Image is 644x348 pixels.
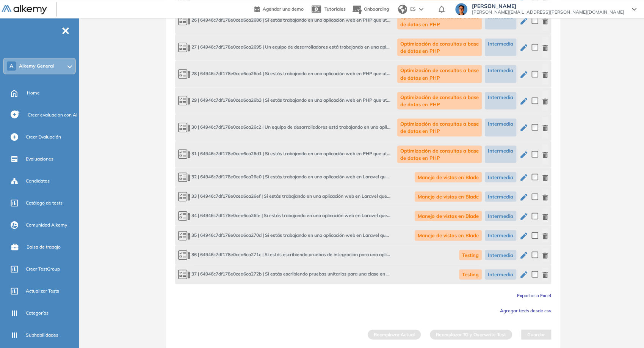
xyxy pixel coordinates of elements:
[397,92,482,109] span: Optimización de consultas a base de datos en PHP
[254,4,304,13] a: Agendar una demo
[485,269,516,279] span: Intermedia
[178,230,390,241] span: Si estás trabajando en una aplicación web en Laravel que utiliza el motor de plantillas Blade par...
[485,191,516,202] span: Intermedia
[415,211,482,221] span: Manejo de vistas en Blade
[397,38,482,56] span: Optimización de consultas a base de datos en PHP
[368,329,421,339] button: Reemplazar Actual
[178,149,390,159] span: Si estás trabajando en una aplicación web en PHP que utiliza una base de datos MySQL. La aplicaci...
[26,266,60,272] span: Crear TestGroup
[521,329,551,339] button: Guardar
[415,172,482,182] span: Manejo de vistas en Blade
[2,5,47,14] img: Logo
[9,63,13,69] span: A
[178,211,390,221] span: Si estás trabajando en una aplicación web en Laravel que utiliza la sintaxis de Blade para imprim...
[178,69,390,79] span: Si estás trabajando en una aplicación web en PHP que utiliza una base de datos MySQL. La aplicaci...
[178,250,390,260] span: Si estás escribiendo pruebas de integración para una aplicación PHP utilizando el framework de pr...
[500,307,551,313] span: Agregar tests desde csv
[178,95,390,106] span: Si estás trabajando en una aplicación web en PHP que utiliza una base de datos MySQL. La aplicaci...
[27,244,61,250] span: Bolsa de trabajo
[397,12,482,29] span: Optimización de consultas a base de datos en PHP
[485,145,516,163] span: Intermedia
[19,63,54,69] span: Alkemy General
[178,269,390,279] span: Si estás escribiendo pruebas unitarias para una clase en PHP utilizando el framework de pruebas P...
[28,112,77,118] span: Crear evaluacion con AI
[485,230,516,240] span: Intermedia
[459,250,482,260] span: Testing
[500,305,551,314] button: Agregar tests desde csv
[26,332,58,339] span: Subhabilidades
[415,191,482,202] span: Manejo de vistas en Blade
[397,118,482,136] span: Optimización de consultas a base de datos en PHP
[472,3,624,9] span: [PERSON_NAME]
[485,118,516,136] span: Intermedia
[178,42,390,52] span: Un equipo de desarrolladores está trabajando en una aplicación web en PHP que utiliza una base de...
[485,250,516,260] span: Intermedia
[472,9,624,15] span: [PERSON_NAME][EMAIL_ADDRESS][PERSON_NAME][DOMAIN_NAME]
[352,1,389,17] button: Onboarding
[178,15,390,25] span: Si estás trabajando en una aplicación web en PHP que utiliza una base de datos MySQL. La aplicaci...
[178,172,390,182] span: Si estás trabajando en una aplicación web en Laravel que utiliza vistas para mostrar contenido di...
[517,290,551,299] button: Exportar a Excel
[410,6,416,13] span: ES
[263,6,304,12] span: Agendar una demo
[419,8,423,11] img: arrow
[517,292,551,298] span: Exportar a Excel
[364,6,389,12] span: Onboarding
[397,145,482,163] span: Optimización de consultas a base de datos en PHP
[485,92,516,109] span: Intermedia
[26,310,49,317] span: Categorías
[26,222,67,228] span: Comunidad Alkemy
[485,211,516,221] span: Intermedia
[415,230,482,240] span: Manejo de vistas en Blade
[485,38,516,56] span: Intermedia
[26,178,50,184] span: Candidatos
[26,288,59,294] span: Actualizar Tests
[324,6,346,12] span: Tutoriales
[178,191,390,202] span: Si estás trabajando en una aplicación web en Laravel que utiliza la directiva @extends para compo...
[459,269,482,279] span: Testing
[27,90,40,96] span: Home
[485,172,516,182] span: Intermedia
[398,5,407,14] img: world
[485,12,516,29] span: Intermedia
[26,156,53,162] span: Evaluaciones
[26,200,63,206] span: Catálogo de tests
[26,134,61,140] span: Crear Evaluación
[178,122,390,132] span: Un equipo de desarrolladores está trabajando en una aplicación web en PHP que utiliza una base de...
[397,65,482,82] span: Optimización de consultas a base de datos en PHP
[485,65,516,82] span: Intermedia
[430,329,512,339] button: Reemplazar TG y Overwrite Test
